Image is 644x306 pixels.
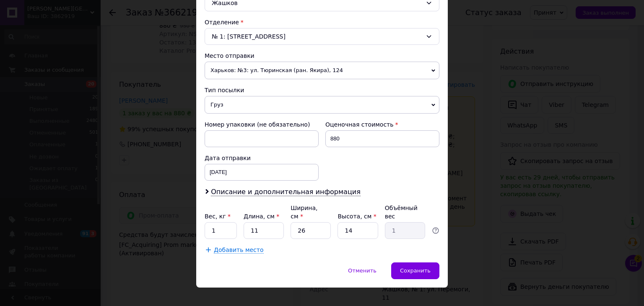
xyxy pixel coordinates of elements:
div: Дата отправки [205,154,319,162]
div: Номер упаковки (не обязательно) [205,120,319,129]
span: Место отправки [205,52,254,59]
label: Длина, см [244,213,279,220]
span: Описание и дополнительная информация [211,188,361,196]
span: Груз [205,96,439,114]
label: Высота, см [338,213,376,220]
div: Оценочная стоимость [325,120,439,129]
label: Ширина, см [291,205,317,220]
label: Вес, кг [205,213,231,220]
span: Тип посылки [205,87,244,93]
div: Объёмный вес [385,204,425,220]
span: Сохранить [400,267,431,274]
span: Отменить [348,267,377,274]
span: Харьков: №3: ул. Тюринская (ран. Якира), 124 [205,62,439,79]
span: Добавить место [214,246,264,254]
div: Отделение [205,18,439,26]
div: № 1: [STREET_ADDRESS] [205,28,439,45]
